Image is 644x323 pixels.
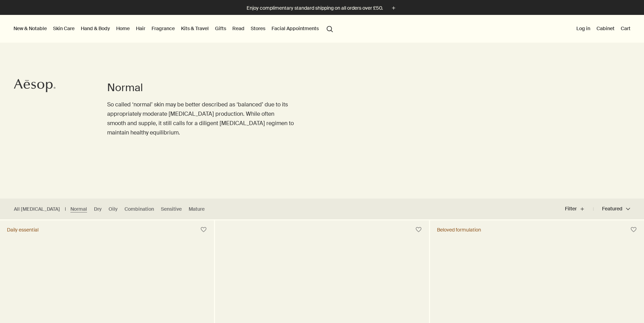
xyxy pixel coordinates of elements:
[107,81,294,95] h1: Normal
[249,24,267,33] button: Stores
[12,77,57,96] a: Aesop
[107,100,294,138] p: So called ‘normal’ skin may be better described as ‘balanced’ due to its appropriately moderate [...
[575,24,592,33] button: Log in
[247,5,383,12] p: Enjoy complimentary standard shipping on all orders over £50.
[135,24,147,33] a: Hair
[52,24,76,33] a: Skin Care
[412,224,425,236] button: Save to cabinet
[180,24,210,33] a: Kits & Travel
[7,227,38,233] div: Daily essential
[79,24,111,33] a: Hand & Body
[565,201,593,217] button: Filter
[150,24,176,33] a: Fragrance
[109,206,118,212] a: Oily
[14,79,55,93] svg: Aesop
[627,224,640,236] button: Save to cabinet
[189,206,205,212] a: Mature
[12,24,48,33] button: New & Notable
[595,24,616,33] a: Cabinet
[247,4,397,12] button: Enjoy complimentary standard shipping on all orders over £50.
[197,224,210,236] button: Save to cabinet
[437,227,481,233] div: Beloved formulation
[324,22,336,35] button: Open search
[214,24,227,33] a: Gifts
[593,201,630,217] button: Featured
[94,206,102,212] a: Dry
[12,15,336,43] nav: primary
[161,206,182,212] a: Sensitive
[115,24,131,33] a: Home
[231,24,246,33] a: Read
[70,206,87,212] a: Normal
[124,206,154,212] a: Combination
[575,15,632,43] nav: supplementary
[619,24,632,33] button: Cart
[14,206,60,212] a: All [MEDICAL_DATA]
[270,24,320,33] a: Facial Appointments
